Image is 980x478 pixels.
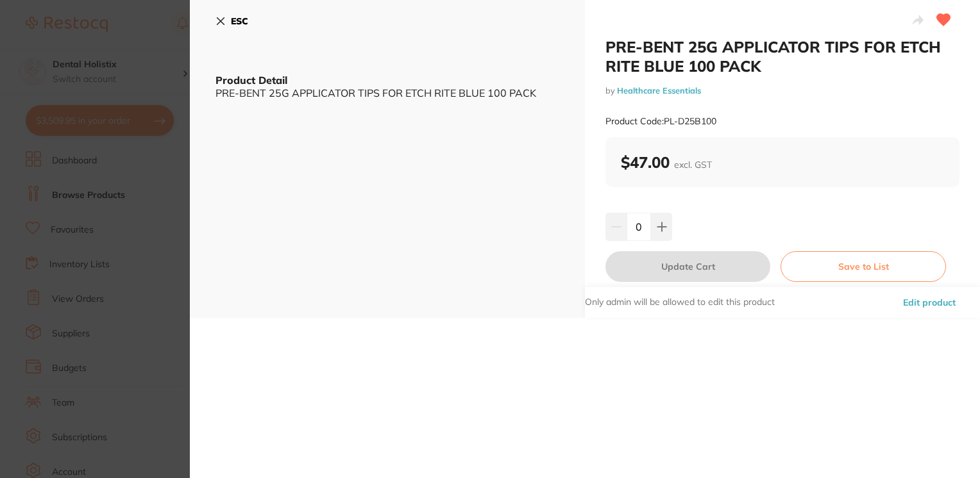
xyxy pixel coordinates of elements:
[605,251,770,282] button: Update Cart
[215,74,287,87] b: Product Detail
[617,85,701,95] a: Healthcare Essentials
[605,116,716,127] small: Product Code: PL-D25B100
[215,87,559,99] div: PRE-BENT 25G APPLICATOR TIPS FOR ETCH RITE BLUE 100 PACK
[585,296,775,309] p: Only admin will be allowed to edit this product
[674,159,712,170] span: excl. GST
[781,251,946,282] button: Save to List
[621,152,712,172] b: $47.00
[605,37,959,76] h2: PRE-BENT 25G APPLICATOR TIPS FOR ETCH RITE BLUE 100 PACK
[899,287,959,318] button: Edit product
[231,15,248,27] b: ESC
[215,10,248,32] button: ESC
[605,86,959,95] small: by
